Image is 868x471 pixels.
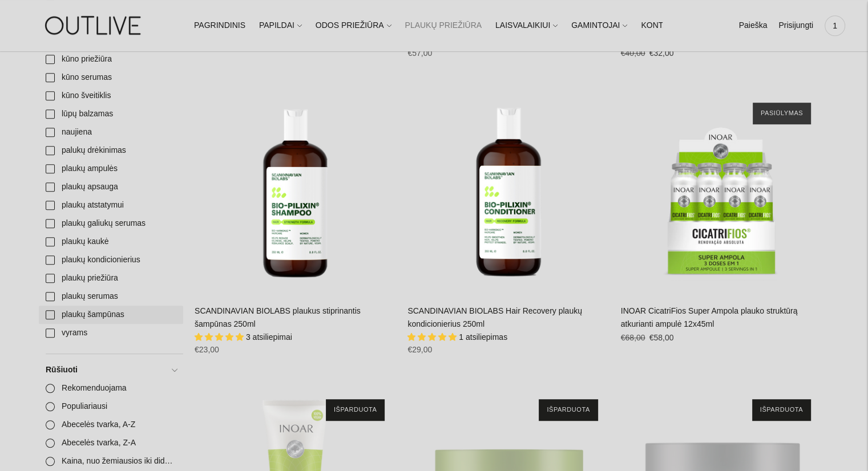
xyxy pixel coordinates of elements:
a: kūno šveitiklis [39,87,183,105]
a: Kaina, nuo žemiausios iki didžiausios [39,452,183,470]
a: Rūšiuoti [39,361,183,379]
a: Paieška [738,13,767,38]
a: plaukų kondicionierius [39,251,183,269]
a: vyrams [39,324,183,342]
a: plaukų apsauga [39,178,183,196]
a: GAMINTOJAI [571,13,627,38]
a: kūno serumas [39,68,183,87]
span: 3 atsiliepimai [246,332,292,342]
span: 1 atsiliepimas [459,332,507,342]
a: 1 [825,13,845,38]
a: Populiariausi [39,397,183,416]
a: SCANDINAVIAN BIOLABS Hair Recovery plaukų kondicionierius 250ml [407,91,609,293]
a: PLAUKŲ PRIEŽIŪRA [405,13,482,38]
a: plaukų ampulės [39,160,183,178]
a: SCANDINAVIAN BIOLABS plaukus stiprinantis šampūnas 250ml [195,91,396,293]
a: plaukų atstatymui [39,196,183,214]
a: PAGRINDINIS [194,13,245,38]
a: SCANDINAVIAN BIOLABS plaukus stiprinantis šampūnas 250ml [195,306,361,329]
s: €40,00 [621,48,645,58]
a: INOAR CicatriFios Super Ampola plauko struktūrą atkurianti ampulė 12x45ml [621,91,822,293]
a: PAPILDAI [259,13,302,38]
a: Rekomenduojama [39,379,183,397]
a: kūno priežiūra [39,50,183,68]
a: Abecelės tvarka, Z-A [39,434,183,452]
a: ODOS PRIEŽIŪRA [316,13,391,38]
a: plaukų priežiūra [39,269,183,287]
img: OUTLIVE [23,6,165,45]
a: KONTAKTAI [641,13,685,38]
span: 5.00 stars [195,332,246,342]
a: Abecelės tvarka, A-Z [39,416,183,434]
a: LAISVALAIKIUI [495,13,558,38]
span: €29,00 [407,345,432,354]
span: 1 [827,18,843,34]
s: €68,00 [621,333,645,342]
a: plaukų serumas [39,287,183,306]
span: €23,00 [195,345,219,354]
a: SCANDINAVIAN BIOLABS Hair Recovery plaukų kondicionierius 250ml [407,306,582,329]
a: naujiena [39,123,183,141]
a: palukų drėkinimas [39,141,183,160]
span: €58,00 [649,333,673,342]
a: plaukų šampūnas [39,306,183,324]
a: lūpų balzamas [39,105,183,123]
a: plaukų galiukų serumas [39,214,183,233]
span: €32,00 [649,48,673,58]
a: Prisijungti [778,13,813,38]
a: plaukų kaukė [39,233,183,251]
span: 5.00 stars [407,332,459,342]
span: €57,00 [407,48,432,58]
a: INOAR CicatriFios Super Ampola plauko struktūrą atkurianti ampulė 12x45ml [621,306,798,329]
